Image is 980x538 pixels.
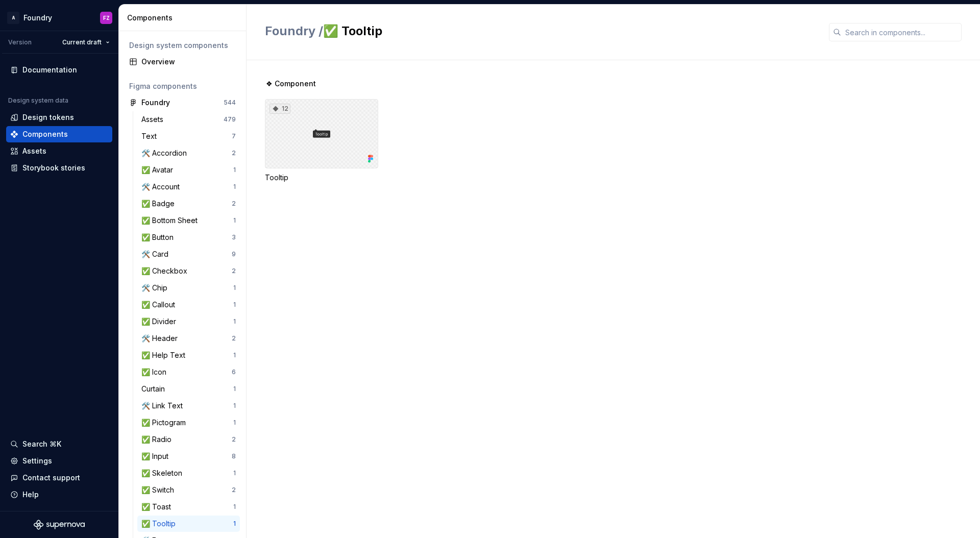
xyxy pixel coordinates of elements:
div: ✅ Radio [141,434,176,445]
div: ✅ Input [141,451,173,461]
div: ✅ Badge [141,199,179,209]
div: 9 [232,250,236,258]
a: 🛠️ Card9 [137,246,240,262]
div: 1 [233,183,236,191]
a: Design tokens [6,109,112,126]
a: Foundry544 [125,94,240,111]
svg: Supernova Logo [34,520,85,530]
div: ✅ Bottom Sheet [141,215,202,226]
a: Assets [6,143,112,159]
div: Documentation [22,65,77,75]
div: 1 [233,503,236,511]
button: Current draft [58,35,114,50]
div: ✅ Help Text [141,350,189,360]
a: ✅ Help Text1 [137,347,240,363]
div: 🛠️ Link Text [141,401,187,411]
div: Foundry [23,13,52,23]
div: 12 [269,104,290,114]
div: 2 [232,435,236,444]
div: ✅ Switch [141,485,178,495]
div: 2 [232,486,236,494]
div: 🛠️ Account [141,182,184,192]
a: Settings [6,453,112,469]
div: Text [141,131,161,141]
input: Search in components... [841,23,962,41]
a: ✅ Bottom Sheet1 [137,212,240,229]
a: ✅ Radio2 [137,431,240,448]
div: 🛠️ Header [141,333,182,344]
div: Design system components [129,40,236,51]
a: Curtain1 [137,381,240,397]
div: 1 [233,317,236,326]
a: 🛠️ Accordion2 [137,145,240,161]
a: ✅ Badge2 [137,195,240,212]
a: ✅ Checkbox2 [137,263,240,279]
div: Assets [141,114,167,125]
button: Help [6,486,112,503]
div: 1 [233,385,236,393]
div: Curtain [141,384,169,394]
div: 2 [232,267,236,275]
a: ✅ Switch2 [137,482,240,498]
div: 1 [233,166,236,174]
div: Figma components [129,81,236,91]
button: Search ⌘K [6,436,112,452]
div: Components [127,13,242,23]
div: 3 [232,233,236,241]
div: Storybook stories [22,163,85,173]
button: AFoundryFZ [2,7,116,29]
div: 8 [232,452,236,460]
div: 2 [232,334,236,343]
a: ✅ Callout1 [137,297,240,313]
div: Search ⌘K [22,439,61,449]
a: 🛠️ Account1 [137,179,240,195]
a: ✅ Avatar1 [137,162,240,178]
div: 544 [224,99,236,107]
div: ✅ Skeleton [141,468,186,478]
span: Current draft [62,38,102,46]
div: 1 [233,419,236,427]
a: Components [6,126,112,142]
a: 🛠️ Chip1 [137,280,240,296]
div: Design system data [8,96,68,105]
div: 1 [233,351,236,359]
a: Documentation [6,62,112,78]
div: Version [8,38,32,46]
div: Components [22,129,68,139]
a: Storybook stories [6,160,112,176]
div: ✅ Pictogram [141,418,190,428]
a: ✅ Divider1 [137,313,240,330]
div: ✅ Avatar [141,165,177,175]
a: Text7 [137,128,240,144]
div: Tooltip [265,173,378,183]
div: 1 [233,469,236,477]
div: Design tokens [22,112,74,123]
a: Overview [125,54,240,70]
div: ✅ Checkbox [141,266,191,276]
div: ✅ Toast [141,502,175,512]
div: Settings [22,456,52,466]
a: ✅ Input8 [137,448,240,464]
span: Foundry / [265,23,323,38]
a: ✅ Button3 [137,229,240,246]
a: Assets479 [137,111,240,128]
div: 1 [233,402,236,410]
div: 6 [232,368,236,376]
div: 2 [232,149,236,157]
div: A [7,12,19,24]
h2: ✅ Tooltip [265,23,817,39]
div: FZ [103,14,110,22]
div: ✅ Tooltip [141,519,180,529]
div: ✅ Divider [141,316,180,327]
a: 🛠️ Header2 [137,330,240,347]
div: 479 [224,115,236,124]
div: 1 [233,284,236,292]
a: ✅ Tooltip1 [137,516,240,532]
a: ✅ Pictogram1 [137,414,240,431]
div: 🛠️ Card [141,249,173,259]
div: Overview [141,57,236,67]
div: ✅ Button [141,232,178,242]
div: 12Tooltip [265,99,378,183]
div: 1 [233,216,236,225]
a: ✅ Skeleton1 [137,465,240,481]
